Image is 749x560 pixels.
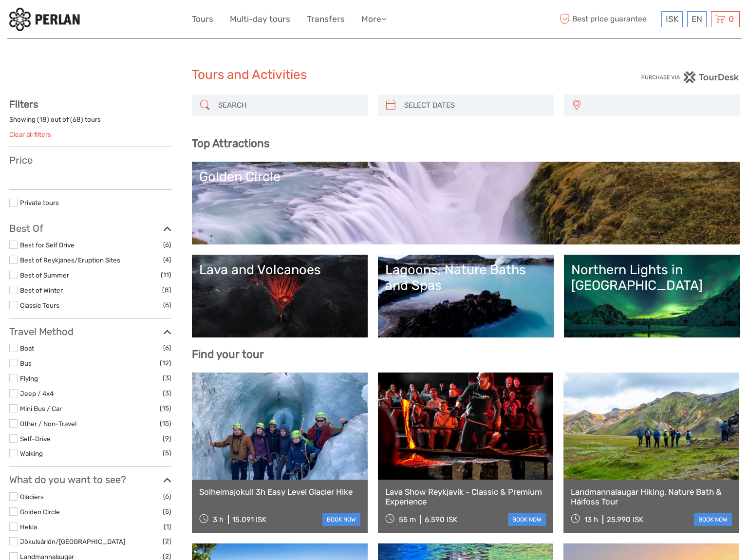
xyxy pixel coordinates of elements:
div: Northern Lights in [GEOGRAPHIC_DATA] [571,262,732,294]
span: 3 h [213,515,224,524]
a: Mini Bus / Car [20,405,62,412]
img: PurchaseViaTourDesk.png [641,71,740,83]
a: book now [322,513,360,526]
h1: Tours and Activities [192,67,557,83]
span: (6) [163,299,171,311]
span: 13 h [584,515,598,524]
a: Transfers [307,12,345,26]
div: 15.091 ISK [232,515,266,524]
span: (3) [163,373,171,384]
span: (3) [163,388,171,399]
a: Best of Summer [20,271,69,279]
div: 6.590 ISK [425,515,457,524]
span: (2) [163,536,171,547]
a: Glaciers [20,493,44,501]
h3: Price [9,154,171,166]
a: Golden Circle [199,169,732,237]
span: (8) [162,284,171,296]
div: EN [687,11,707,27]
a: Jökulsárlón/[GEOGRAPHIC_DATA] [20,538,125,545]
span: (6) [163,342,171,354]
a: Self-Drive [20,435,51,443]
span: (9) [163,433,171,444]
div: Golden Circle [199,169,732,185]
a: Walking [20,449,43,457]
div: 25.990 ISK [607,515,643,524]
span: ISK [666,14,678,24]
a: Tours [192,12,213,26]
span: (4) [163,254,171,265]
a: Lava Show Reykjavík - Classic & Premium Experience [385,487,546,507]
span: (11) [161,269,171,280]
a: Lava and Volcanoes [199,262,360,330]
a: Multi-day tours [230,12,290,26]
a: Best of Reykjanes/Eruption Sites [20,256,120,264]
a: Boat [20,344,34,352]
a: Northern Lights in [GEOGRAPHIC_DATA] [571,262,732,330]
span: (1) [164,521,171,532]
span: (15) [160,403,171,414]
a: Jeep / 4x4 [20,390,54,397]
b: Top Attractions [192,137,269,150]
a: Classic Tours [20,301,59,309]
label: 18 [39,115,47,124]
div: Lava and Volcanoes [199,262,360,278]
h3: Travel Method [9,326,171,337]
input: SEARCH [214,97,363,114]
span: (5) [163,448,171,459]
a: Best for Self Drive [20,241,75,249]
a: Private tours [20,199,59,206]
a: Bus [20,359,32,367]
a: Landmannalaugar Hiking, Nature Bath & Háifoss Tour [571,487,732,507]
span: (6) [163,491,171,502]
strong: Filters [9,98,38,110]
span: 0 [727,14,735,24]
a: Clear all filters [9,131,51,138]
input: SELECT DATES [400,97,549,114]
a: Golden Circle [20,508,60,516]
img: 288-6a22670a-0f57-43d8-a107-52fbc9b92f2c_logo_small.jpg [9,7,80,31]
h3: What do you want to see? [9,474,171,485]
a: Flying [20,374,38,382]
a: More [361,12,387,26]
label: 68 [73,115,81,124]
span: (5) [163,506,171,517]
span: (6) [163,239,171,250]
div: Showing ( ) out of ( ) tours [9,115,171,130]
span: (15) [160,418,171,429]
a: Solheimajokull 3h Easy Level Glacier Hike [199,487,360,497]
a: Best of Winter [20,286,63,294]
a: Other / Non-Travel [20,420,76,428]
span: (12) [160,357,171,369]
div: Lagoons, Nature Baths and Spas [385,262,546,294]
a: Hekla [20,523,37,531]
a: book now [508,513,546,526]
span: 55 m [399,515,416,524]
span: Best price guarantee [557,11,659,27]
h3: Best Of [9,223,171,234]
b: Find your tour [192,348,264,361]
a: book now [694,513,732,526]
a: Lagoons, Nature Baths and Spas [385,262,546,330]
